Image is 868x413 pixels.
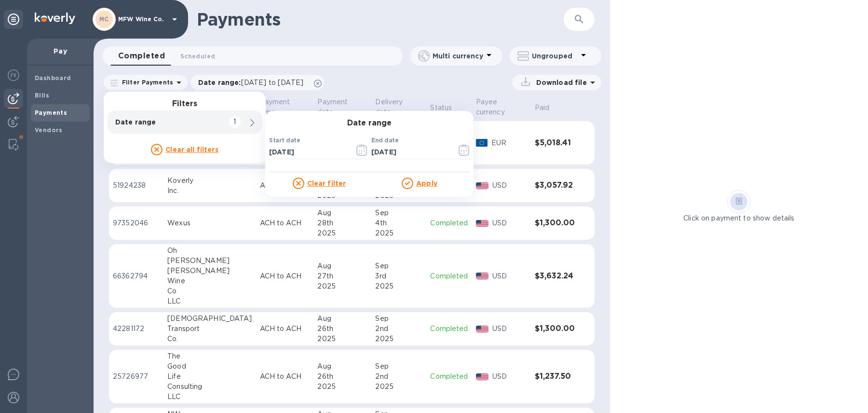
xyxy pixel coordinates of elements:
[307,179,346,187] u: Clear filter
[532,78,587,87] p: Download file
[317,261,367,271] div: Aug
[167,218,252,228] div: Wexus
[492,372,527,382] p: USD
[476,182,489,189] img: USD
[375,97,410,117] p: Delivery date
[167,186,252,196] div: Inc.
[165,146,218,153] u: Clear all filters
[104,99,266,109] h3: Filters
[167,372,252,382] div: Life
[375,382,422,392] div: 2025
[375,208,422,218] div: Sep
[260,324,310,334] p: ACH to ACH
[375,314,422,324] div: Sep
[317,324,367,334] div: 26th
[4,10,23,29] div: Unpin categories
[371,138,398,144] label: End date
[99,15,109,23] b: MC
[167,314,252,324] div: [DEMOGRAPHIC_DATA]
[375,218,422,228] div: 4th
[535,372,575,381] h3: $1,237.50
[167,286,252,296] div: Co
[317,271,367,281] div: 27th
[35,13,75,24] img: Logo
[35,46,86,56] p: Pay
[375,372,422,382] div: 2nd
[260,218,310,228] p: ACH to ACH
[317,382,367,392] div: 2025
[260,372,310,382] p: ACH to ACH
[317,228,367,238] div: 2025
[269,138,300,144] label: Start date
[167,334,252,344] div: Co.
[375,271,422,281] div: 3rd
[492,180,527,191] p: USD
[113,372,160,382] p: 25726977
[35,126,63,134] b: Vendors
[317,372,367,382] div: 26th
[118,78,173,86] p: Filter Payments
[317,97,355,117] p: Payment date
[491,138,527,148] p: EUR
[118,49,165,63] span: Completed
[317,218,367,228] div: 28th
[430,324,468,334] p: Completed
[8,69,19,81] img: Foreign exchange
[260,97,310,117] span: Payment type
[375,281,422,291] div: 2025
[265,119,474,128] h3: Date range
[375,97,422,117] span: Delivery date
[167,392,252,402] div: LLC
[535,103,562,113] span: Paid
[317,208,367,218] div: Aug
[476,273,489,279] img: USD
[113,218,160,228] p: 97352046
[241,79,303,86] span: [DATE] to [DATE]
[167,266,252,276] div: [PERSON_NAME]
[430,103,464,113] span: Status
[190,75,324,90] div: Date range:[DATE] to [DATE]
[167,276,252,286] div: Wine
[317,314,367,324] div: Aug
[118,16,166,23] p: MFW Wine Co.
[430,271,468,281] p: Completed
[492,324,527,334] p: USD
[167,296,252,306] div: LLC
[430,372,468,382] p: Completed
[535,324,575,333] h3: $1,300.00
[535,103,550,113] p: Paid
[260,97,298,117] p: Payment type
[476,220,489,227] img: USD
[260,271,310,281] p: ACH to ACH
[317,334,367,344] div: 2025
[113,324,160,334] p: 42281172
[198,78,308,87] p: Date range :
[167,176,252,186] div: Koverly
[492,218,527,228] p: USD
[433,51,483,61] p: Multi currency
[375,361,422,372] div: Sep
[476,326,489,332] img: USD
[113,180,160,191] p: 51924238
[535,181,575,190] h3: $3,057.92
[375,228,422,238] div: 2025
[233,117,236,127] p: 1
[416,179,437,187] u: Apply
[476,373,489,380] img: USD
[167,361,252,372] div: Good
[476,97,515,117] p: Payee currency
[683,213,794,223] p: Click on payment to show details
[113,271,160,281] p: 66362794
[260,180,310,191] p: ACH to ACH
[167,324,252,334] div: Transport
[492,271,527,281] p: USD
[35,74,71,82] b: Dashboard
[317,361,367,372] div: Aug
[167,246,252,256] div: Oh
[197,9,515,29] h1: Payments
[35,92,49,99] b: Bills
[375,334,422,344] div: 2025
[476,97,527,117] span: Payee currency
[180,51,215,61] span: Scheduled
[167,351,252,361] div: The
